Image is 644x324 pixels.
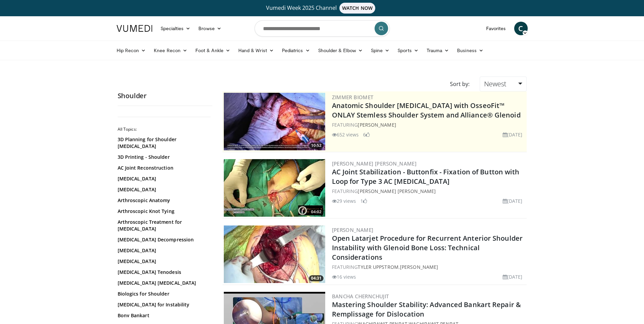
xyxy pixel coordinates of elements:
li: 652 views [332,131,359,138]
li: 16 views [332,273,356,280]
a: 04:02 [224,159,325,217]
a: Arthroscopic Anatomy [118,197,209,204]
a: [PERSON_NAME] [400,264,438,270]
a: Knee Recon [150,44,191,57]
a: Business [453,44,487,57]
a: Sports [393,44,423,57]
span: 10:52 [309,143,324,149]
img: 2b2da37e-a9b6-423e-b87e-b89ec568d167.300x170_q85_crop-smart_upscale.jpg [224,225,325,283]
a: [MEDICAL_DATA] Decompression [118,236,209,243]
a: Open Latarjet Procedure for Recurrent Anterior Shoulder Instability with Glenoid Bone Loss: Techn... [332,234,523,262]
a: [MEDICAL_DATA] [118,175,209,182]
a: Browse [194,22,225,35]
a: Zimmer Biomet [332,94,374,101]
a: Shoulder & Elbow [314,44,367,57]
div: FEATURING [332,121,525,128]
h2: Shoulder [118,91,212,100]
li: [DATE] [503,273,523,280]
input: Search topics, interventions [255,20,390,37]
div: FEATURING , [332,263,525,271]
a: Bony Bankart [118,312,209,319]
a: [PERSON_NAME] [358,122,396,128]
a: Hip Recon [113,44,150,57]
span: WATCH NOW [339,3,375,14]
div: FEATURING [332,188,525,195]
a: [MEDICAL_DATA] for Instability [118,301,209,308]
span: 04:31 [309,275,324,281]
img: c2f644dc-a967-485d-903d-283ce6bc3929.300x170_q85_crop-smart_upscale.jpg [224,159,325,217]
a: [MEDICAL_DATA] [118,247,209,254]
a: Anatomic Shoulder [MEDICAL_DATA] with OsseoFit™ ONLAY Stemless Shoulder System and Alliance® Glenoid [332,101,521,120]
div: Sort by: [445,77,475,91]
span: 04:02 [309,209,324,215]
a: 10:52 [224,93,325,150]
li: [DATE] [503,131,523,138]
a: Hand & Wrist [234,44,278,57]
a: [MEDICAL_DATA] [118,258,209,265]
a: Newest [480,77,526,91]
a: [MEDICAL_DATA] [MEDICAL_DATA] [118,280,209,286]
a: Biologics for Shoulder [118,290,209,297]
a: [MEDICAL_DATA] Tenodesis [118,269,209,276]
a: [PERSON_NAME] [PERSON_NAME] [332,160,417,167]
a: Favorites [482,22,510,35]
a: Mastering Shoulder Stability: Advanced Bankart Repair & Remplissage for Dislocation [332,300,521,319]
a: 3D Planning for Shoulder [MEDICAL_DATA] [118,136,209,150]
a: Specialties [157,22,195,35]
a: AC Joint Reconstruction [118,165,209,171]
a: Pediatrics [278,44,314,57]
a: Vumedi Week 2025 ChannelWATCH NOW [118,3,527,14]
a: Arthroscopic Treatment for [MEDICAL_DATA] [118,219,209,232]
a: AC Joint Stabilization - Buttonfix - Fixation of Button with Loop for Type 3 AC [MEDICAL_DATA] [332,167,520,186]
a: 3D Printing - Shoulder [118,154,209,160]
img: 68921608-6324-4888-87da-a4d0ad613160.300x170_q85_crop-smart_upscale.jpg [224,93,325,150]
a: Tyler Uppstrom [358,264,398,270]
li: 6 [363,131,370,138]
a: Bancha Chernchujit [332,293,389,300]
a: Foot & Ankle [191,44,234,57]
a: C [514,22,528,35]
a: Arthroscopic Knot Tying [118,208,209,215]
li: 1 [360,197,367,204]
a: [PERSON_NAME] [PERSON_NAME] [358,188,436,194]
a: [PERSON_NAME] [332,226,374,233]
a: Trauma [423,44,453,57]
a: 04:31 [224,225,325,283]
li: [DATE] [503,197,523,204]
span: Newest [484,79,506,88]
li: 29 views [332,197,356,204]
img: VuMedi Logo [117,25,152,32]
a: [MEDICAL_DATA] [118,186,209,193]
a: Spine [367,44,393,57]
h2: All Topics: [118,127,211,132]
